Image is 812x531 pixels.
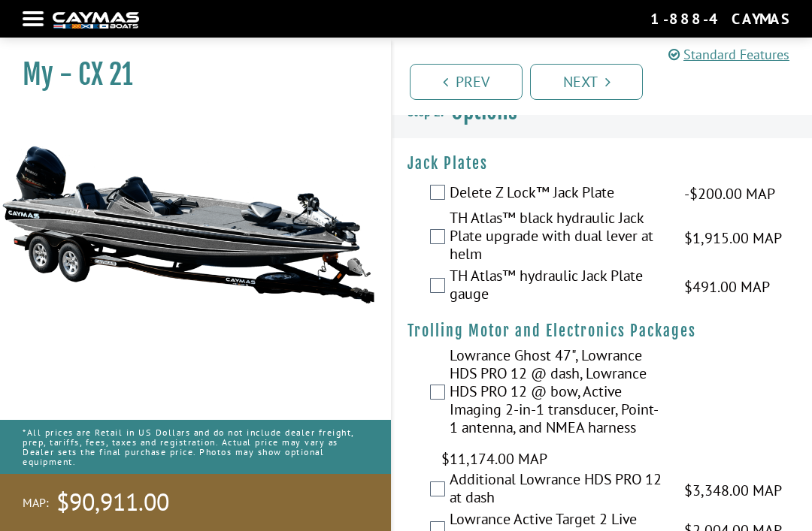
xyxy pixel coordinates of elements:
[684,276,770,298] span: $491.00 MAP
[406,62,812,100] ul: Pagination
[450,346,665,440] label: Lowrance Ghost 47", Lowrance HDS PRO 12 @ dash, Lowrance HDS PRO 12 @ bow, Active Imaging 2-in-1 ...
[410,64,523,100] a: Prev
[23,58,353,92] h1: My - CX 21
[56,487,169,518] span: $90,911.00
[530,64,643,100] a: Next
[450,209,665,267] label: TH Atlas™ black hydraulic Jack Plate upgrade with dual lever at helm
[684,183,775,205] span: -$200.00 MAP
[684,479,782,502] span: $3,348.00 MAP
[668,44,789,65] a: Standard Features
[23,420,368,475] p: *All prices are Retail in US Dollars and do not include dealer freight, prep, tariffs, fees, taxe...
[450,267,665,306] label: TH Atlas™ hydraulic Jack Plate gauge
[408,154,797,173] h4: Jack Plates
[450,183,665,205] label: Delete Z Lock™ Jack Plate
[53,12,139,28] img: white-logo-c9c8dbefe5ff5ceceb0f0178aa75bf4bb51f6bca0971e226c86eb53dfe498488.png
[441,448,547,470] span: $11,174.00 MAP
[450,470,665,510] label: Additional Lowrance HDS PRO 12 at dash
[650,9,789,29] div: 1-888-4CAYMAS
[408,321,797,340] h4: Trolling Motor and Electronics Packages
[684,227,782,249] span: $1,915.00 MAP
[23,495,49,511] span: MAP:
